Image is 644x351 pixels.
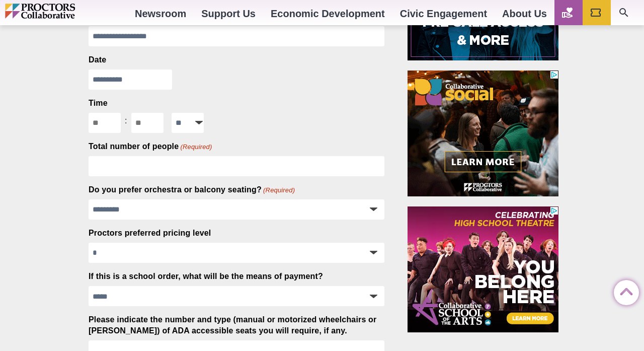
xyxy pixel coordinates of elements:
label: If this is a school order, what will be the means of payment? [89,271,323,282]
iframe: Advertisement [408,71,558,196]
legend: Time [89,98,108,109]
span: (Required) [180,143,212,152]
label: Do you prefer orchestra or balcony seating? [89,184,295,195]
label: Please indicate the number and type (manual or motorized wheelchairs or [PERSON_NAME]) of ADA acc... [89,314,384,336]
span: (Required) [262,186,295,195]
img: Proctors logo [5,4,118,19]
label: Date [89,54,106,65]
a: Back to Top [614,280,634,301]
label: Total number of people [89,141,212,152]
div: : [121,113,131,129]
label: Proctors preferred pricing level [89,228,211,239]
iframe: Advertisement [408,206,558,332]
